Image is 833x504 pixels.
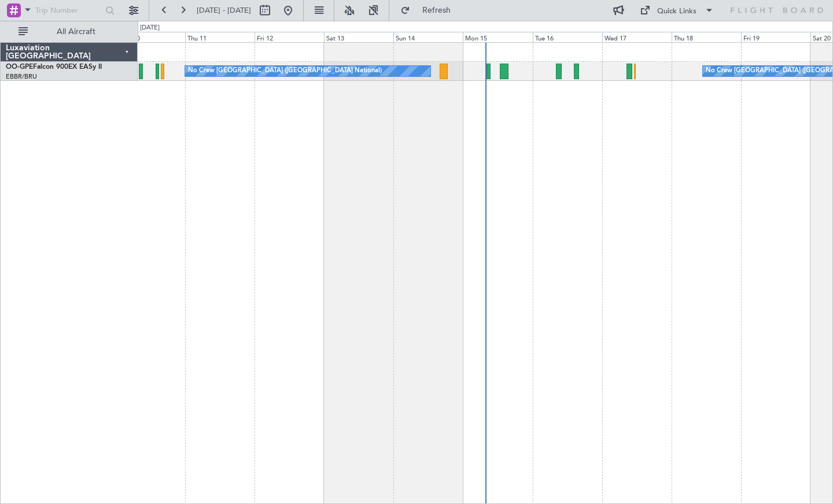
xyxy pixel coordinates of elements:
div: Sun 14 [393,32,463,42]
button: Quick Links [634,1,720,20]
div: Fri 12 [255,32,324,42]
span: All Aircraft [30,28,122,36]
div: Thu 11 [185,32,255,42]
div: [DATE] [140,23,160,33]
div: Quick Links [657,6,696,17]
span: Refresh [412,6,461,14]
div: Wed 10 [116,32,185,42]
span: OO-GPE [6,64,33,71]
div: Thu 18 [672,32,741,42]
a: EBBR/BRU [6,72,37,81]
div: Mon 15 [463,32,532,42]
div: Tue 16 [533,32,602,42]
div: Sat 13 [324,32,393,42]
div: Wed 17 [602,32,672,42]
div: No Crew [GEOGRAPHIC_DATA] ([GEOGRAPHIC_DATA] National) [188,62,382,80]
span: [DATE] - [DATE] [197,5,251,16]
input: Trip Number [35,2,102,19]
a: OO-GPEFalcon 900EX EASy II [6,64,102,71]
button: Refresh [395,1,465,20]
button: All Aircraft [13,23,126,41]
div: Fri 19 [741,32,810,42]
